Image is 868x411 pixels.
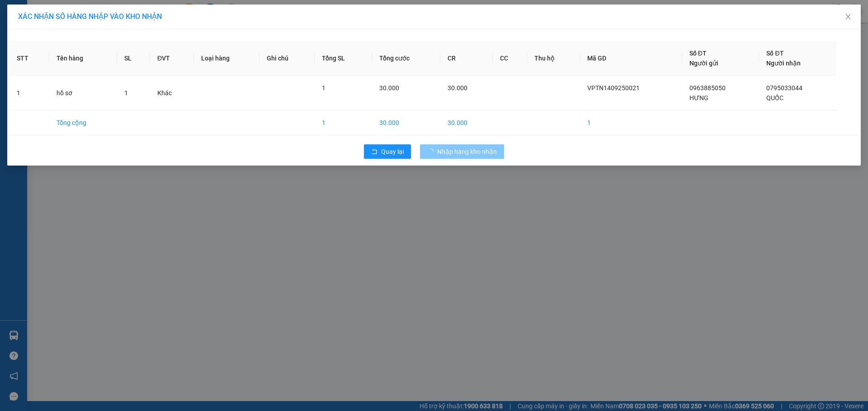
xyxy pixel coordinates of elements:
span: close [844,13,852,20]
span: XÁC NHẬN SỐ HÀNG NHẬP VÀO KHO NHẬN [18,12,162,21]
span: 0795033044 [766,84,802,92]
th: ĐVT [150,41,194,76]
span: VPTN1409250021 [587,84,640,92]
button: rollbackQuay lại [364,144,411,159]
span: Số ĐT [766,50,783,57]
th: Mã GD [580,41,682,76]
span: 30.000 [379,84,399,92]
span: Người nhận [766,60,801,67]
th: CC [493,41,527,76]
span: Quay lại [381,147,404,157]
span: Nhập hàng kho nhận [437,147,497,157]
td: hồ sơ [49,76,117,111]
th: CR [440,41,493,76]
th: Loại hàng [194,41,259,76]
span: rollback [371,148,377,156]
th: SL [117,41,150,76]
th: Thu hộ [527,41,580,76]
span: 1 [124,89,128,97]
span: 1 [322,84,325,92]
span: 30.000 [448,84,467,92]
td: 30.000 [440,111,493,135]
th: Tên hàng [49,41,117,76]
td: 1 [9,76,49,111]
th: Tổng cước [372,41,440,76]
span: 0963885050 [689,84,726,92]
td: Tổng cộng [49,111,117,135]
span: QUỐC [766,94,783,102]
td: 1 [315,111,372,135]
td: Khác [150,76,194,111]
button: Close [835,5,861,30]
td: 1 [580,111,682,135]
span: HƯNG [689,94,708,102]
span: loading [427,148,437,155]
span: Người gửi [689,60,718,67]
span: Số ĐT [689,50,707,57]
button: Nhập hàng kho nhận [420,144,504,159]
td: 30.000 [372,111,440,135]
th: Tổng SL [315,41,372,76]
th: STT [9,41,49,76]
th: Ghi chú [259,41,315,76]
